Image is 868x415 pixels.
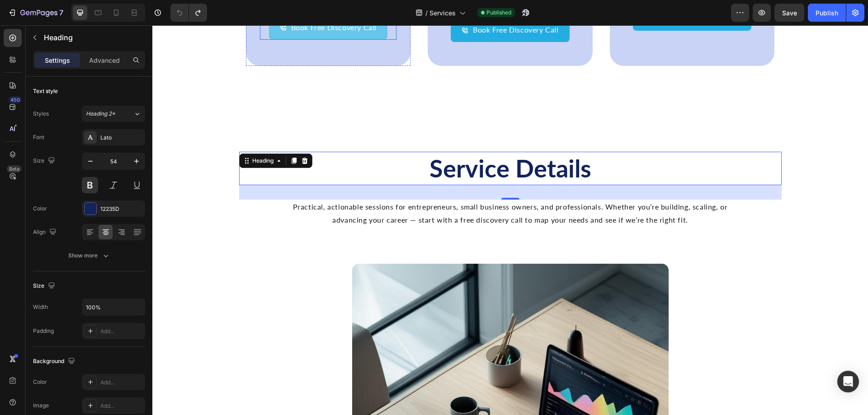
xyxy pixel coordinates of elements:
div: Align [33,226,58,238]
span: Save [782,9,797,17]
div: Lato [100,134,143,142]
button: Show more [33,247,145,264]
span: Services [429,8,456,18]
div: Add... [100,327,143,336]
input: Auto [82,299,145,315]
div: Publish [816,8,838,18]
p: Advanced [89,56,120,65]
span: Published [486,9,511,17]
div: Text style [33,87,58,95]
iframe: Design area [152,25,868,415]
div: Color [33,378,47,386]
h2: Rich Text Editor. Editing area: main [87,126,629,160]
button: Publish [808,4,846,22]
span: Heading 2* [86,110,115,118]
div: Undo/Redo [170,4,207,22]
div: Size [33,280,57,292]
button: Save [774,4,804,22]
div: Image [33,401,49,410]
div: Width [33,303,48,311]
div: Styles [33,110,49,118]
div: Add... [100,402,143,410]
div: Padding [33,327,54,335]
div: 12235D [100,205,143,213]
div: Heading [98,131,123,140]
p: Practical, actionable sessions for entrepreneurs, small business owners, and professionals. Wheth... [133,175,583,201]
p: Heading [44,32,142,43]
div: Color [33,205,47,213]
span: / [425,8,428,18]
div: Background [33,355,77,368]
div: Beta [7,165,22,173]
p: 7 [59,7,63,18]
div: Show more [68,251,110,260]
div: Add... [100,378,143,387]
div: 450 [9,96,22,103]
button: Heading 2* [82,106,145,122]
p: Service Details [88,127,628,159]
p: Settings [45,56,70,65]
button: 7 [4,4,67,22]
div: Size [33,155,57,167]
div: Font [33,133,44,141]
div: Open Intercom Messenger [837,371,859,392]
